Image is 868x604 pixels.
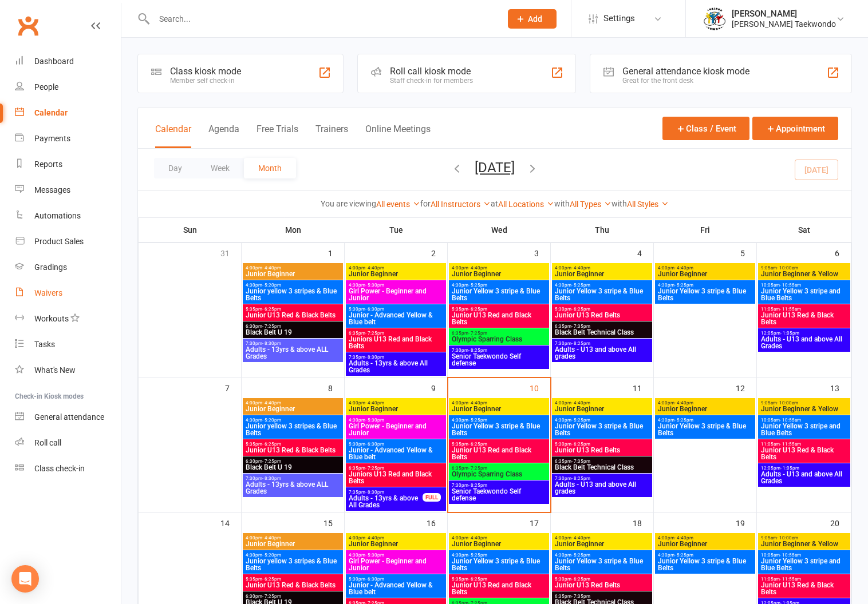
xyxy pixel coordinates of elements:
span: Junior Beginner [348,271,444,277]
div: People [34,82,58,92]
span: 7:30pm [245,476,341,481]
span: Junior Yellow 3 stripe and Blue Belts [760,423,848,436]
span: 7:30pm [451,483,547,488]
span: - 4:40pm [468,535,487,541]
span: - 6:30pm [365,577,384,582]
span: - 5:25pm [571,283,590,288]
span: - 5:25pm [674,418,693,423]
span: 12:05pm [760,331,848,336]
span: - 4:40pm [365,265,384,271]
span: Add [528,14,542,23]
span: - 7:25pm [468,331,487,336]
span: 9:05am [760,265,848,271]
div: Product Sales [34,237,84,246]
span: Junior Yellow 3 stripe & Blue Belts [657,558,753,571]
span: - 10:00am [777,265,798,271]
span: - 10:00am [777,400,798,406]
span: Junior U13 Red & Black Belts [760,312,848,325]
span: 6:35pm [451,331,547,336]
span: 6:35pm [554,459,650,464]
span: 4:00pm [245,400,341,406]
a: Product Sales [15,229,121,255]
div: Reports [34,160,62,169]
div: 19 [736,513,756,532]
span: 5:30pm [348,577,444,582]
span: 4:30pm [348,553,444,558]
th: Thu [551,218,654,242]
div: 14 [220,513,241,532]
span: 6:35pm [348,466,444,471]
div: 15 [323,513,344,532]
a: People [15,74,121,100]
a: All Styles [627,200,669,209]
div: Roll call [34,438,61,447]
span: Junior - Advanced Yellow & Blue belt [348,312,444,325]
span: 5:30pm [348,442,444,447]
span: Junior Beginner [451,541,547,547]
button: Add [508,9,557,29]
span: - 5:20pm [262,283,281,288]
span: - 5:25pm [571,553,590,558]
span: Junior U13 Red and Black Belts [451,447,547,460]
span: 4:00pm [348,265,444,271]
div: Automations [34,211,81,220]
button: Calendar [155,124,191,148]
a: Messages [15,177,121,203]
div: 9 [431,378,447,397]
a: Roll call [15,430,121,456]
span: Adults - U13 and above All grades [554,481,650,495]
span: 5:35pm [451,442,547,447]
span: - 7:25pm [262,324,281,329]
span: Junior Beginner [554,406,650,412]
div: 11 [633,378,653,397]
span: - 7:25pm [365,466,384,471]
span: 4:30pm [554,283,650,288]
span: 4:30pm [657,553,753,558]
th: Fri [654,218,757,242]
span: Junior yellow 3 stripes & Blue Belts [245,558,341,571]
span: Junior Yellow 3 stripe & Blue Belts [554,558,650,571]
span: - 7:35pm [571,324,590,329]
span: Adults - 13yrs & above All Grades [348,495,423,508]
span: 5:30pm [348,307,444,312]
div: Dashboard [34,57,74,66]
span: 6:35pm [554,324,650,329]
span: - 6:30pm [365,442,384,447]
span: - 8:30pm [365,490,384,495]
a: All Types [570,200,611,209]
span: 6:35pm [451,466,547,471]
strong: with [611,199,627,208]
span: Junior U13 Red & Black Belts [245,582,341,589]
a: All Instructors [431,200,491,209]
span: Junior Beginner [451,271,547,277]
span: Junior Yellow 3 stripe & Blue Belts [451,558,547,571]
span: Junior U13 Red & Black Belts [245,447,341,454]
span: - 4:40pm [468,400,487,406]
span: 11:05am [760,442,848,447]
span: - 8:25pm [468,348,487,353]
span: 7:30pm [451,348,547,353]
span: - 5:30pm [365,418,384,423]
span: Junior Yellow 3 stripe & Blue Belts [451,288,547,301]
span: - 5:25pm [674,553,693,558]
span: 4:00pm [554,535,650,541]
span: 4:30pm [348,283,444,288]
span: 4:00pm [554,265,650,271]
span: - 6:30pm [365,307,384,312]
div: General attendance kiosk mode [622,66,749,77]
span: - 6:25pm [468,442,487,447]
span: - 6:25pm [262,577,281,582]
span: 5:35pm [245,442,341,447]
span: Girl Power - Beginner and Junior [348,423,444,436]
span: Junior Beginner & Yellow [760,271,848,277]
div: 20 [830,513,851,532]
span: 4:00pm [657,535,753,541]
span: Adults - 13yrs & above All Grades [348,360,444,373]
span: - 11:55am [780,442,801,447]
span: - 4:40pm [674,535,693,541]
span: 4:00pm [554,400,650,406]
span: Junior U13 Red & Black Belts [245,312,341,319]
span: - 5:20pm [262,418,281,423]
strong: for [420,199,431,208]
span: - 4:40pm [262,265,281,271]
